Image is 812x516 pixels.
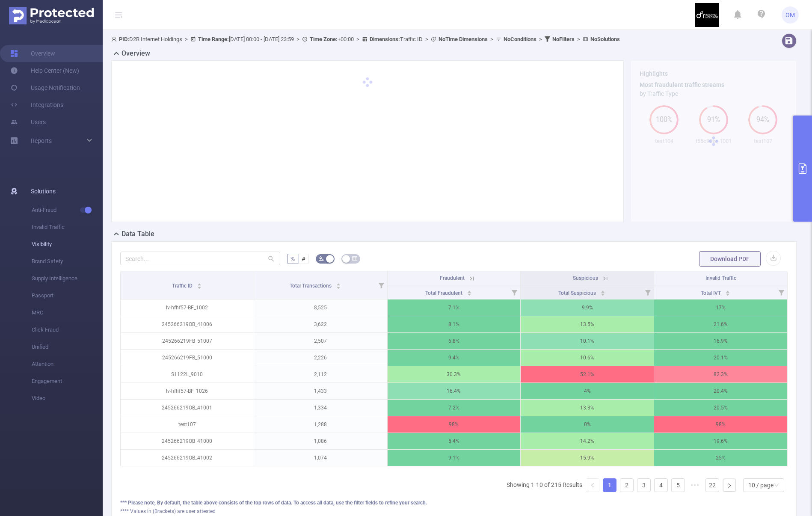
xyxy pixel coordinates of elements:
a: 22 [706,479,719,492]
p: 14.2% [521,433,654,449]
i: icon: caret-up [601,289,605,292]
div: Sort [725,289,730,294]
p: S1122L_9010 [121,366,254,383]
p: 1,288 [254,416,387,433]
p: 13.3% [521,400,654,416]
i: icon: caret-up [197,282,202,285]
span: Total Fraudulent [425,290,464,296]
p: 8.1% [388,316,521,332]
span: % [290,255,295,262]
p: 82.3% [654,366,787,383]
span: > [354,36,362,42]
i: icon: left [590,483,595,488]
i: icon: table [352,256,357,261]
span: Invalid Traffic [705,275,736,281]
span: Engagement [32,373,103,390]
p: 13.5% [521,316,654,332]
a: Integrations [10,96,63,113]
div: Sort [197,282,202,287]
i: icon: caret-up [725,289,730,292]
a: Users [10,113,46,130]
img: Protected Media [9,7,94,24]
i: icon: caret-down [336,285,341,288]
p: lv-hfhf57-BF_1026 [121,383,254,399]
p: 20.4% [654,383,787,399]
span: > [536,36,545,42]
span: Total Transactions [290,283,333,289]
span: > [423,36,431,42]
p: 2,112 [254,366,387,383]
span: Total IVT [701,290,722,296]
div: Sort [467,289,472,294]
span: Reports [31,137,52,144]
span: Invalid Traffic [32,219,103,236]
p: 17% [654,300,787,316]
a: 3 [637,479,650,492]
i: icon: bg-colors [319,256,324,261]
b: No Filters [552,36,575,42]
li: 2 [620,478,634,492]
span: > [575,36,583,42]
p: 21.6% [654,316,787,332]
span: Unified [32,338,103,356]
p: 245266219OB_41006 [121,316,254,332]
a: Help Center (New) [10,62,79,79]
p: 6.8% [388,333,521,349]
p: 7.1% [388,300,521,316]
i: Filter menu [642,285,654,299]
div: 10 / page [748,479,773,492]
p: 4% [521,383,654,399]
div: Sort [336,282,341,287]
p: 2,226 [254,350,387,366]
p: 1,433 [254,383,387,399]
i: icon: caret-down [601,292,605,295]
p: 7.2% [388,400,521,416]
a: Overview [10,45,55,62]
p: 10.6% [521,350,654,366]
p: 98% [388,416,521,433]
span: Video [32,390,103,407]
p: 245266219OB_41002 [121,450,254,466]
span: Traffic ID [172,283,194,289]
div: Sort [600,289,605,294]
span: > [488,36,496,42]
p: 20.5% [654,400,787,416]
a: Reports [31,132,52,149]
p: 30.3% [388,366,521,383]
p: 9.1% [388,450,521,466]
p: 52.1% [521,366,654,383]
span: Traffic ID [370,36,423,42]
span: Suspicious [573,275,598,281]
li: 5 [671,478,685,492]
p: 9.4% [388,350,521,366]
p: 245266219FB_51007 [121,333,254,349]
li: Next 5 Pages [688,478,702,492]
span: > [294,36,302,42]
li: 4 [654,478,668,492]
span: D2R Internet Holdings [DATE] 00:00 - [DATE] 23:59 +00:00 [111,36,620,42]
b: No Conditions [504,36,536,42]
span: Passport [32,287,103,304]
p: 1,074 [254,450,387,466]
p: 16.9% [654,333,787,349]
span: > [182,36,190,42]
i: Filter menu [508,285,520,299]
i: icon: caret-up [467,289,471,292]
span: Brand Safety [32,253,103,270]
li: Next Page [723,478,736,492]
i: icon: caret-down [467,292,471,295]
p: 245266219OB_41001 [121,400,254,416]
a: 4 [655,479,667,492]
button: Download PDF [699,251,761,267]
p: 1,334 [254,400,387,416]
li: Previous Page [586,478,599,492]
p: 25% [654,450,787,466]
span: MRC [32,304,103,321]
p: 1,086 [254,433,387,449]
h2: Overview [122,48,150,59]
div: **** Values in (Brackets) are user attested [120,507,788,515]
p: 5.4% [388,433,521,449]
a: 1 [603,479,616,492]
span: Supply Intelligence [32,270,103,287]
a: 5 [672,479,685,492]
